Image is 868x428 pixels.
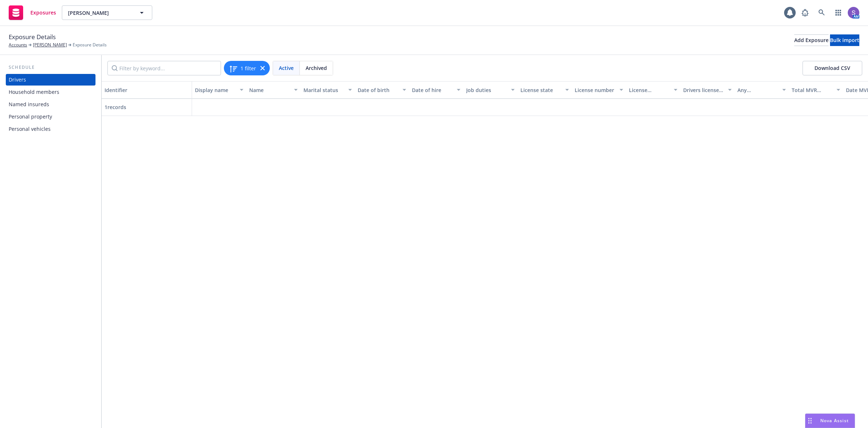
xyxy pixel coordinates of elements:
div: Marital status [303,86,344,94]
div: Display name [195,86,235,94]
a: Search [814,5,829,20]
img: photo [848,7,859,18]
a: [PERSON_NAME] [33,42,67,48]
button: Drivers license status [680,81,735,99]
div: Drivers [9,74,26,86]
a: Exposures [6,3,59,23]
span: Active [279,64,294,72]
button: Job duties [463,81,518,99]
div: Household members [9,86,59,98]
div: Date of birth [358,86,398,94]
button: License state [518,81,572,99]
div: Schedule [6,64,95,71]
button: Identifier [102,81,192,99]
div: Identifier [105,86,189,94]
span: 1 filter [241,65,256,72]
div: Drag to move [805,414,814,428]
a: Accounts [9,42,27,48]
span: 1 records [105,104,126,111]
button: License expiration date [626,81,680,99]
button: Display name [192,81,246,99]
button: Marital status [301,81,355,99]
div: License number [575,86,615,94]
div: Job duties [466,86,507,94]
a: Personal vehicles [6,123,95,135]
span: Exposure Details [9,32,56,42]
a: Named insureds [6,99,95,110]
a: Switch app [831,5,846,20]
div: Drivers license status [683,86,724,94]
span: Exposure Details [73,42,107,48]
button: Date of birth [355,81,409,99]
div: Any suspensions/revocations? [737,86,778,94]
a: Report a Bug [798,5,812,20]
div: License state [520,86,561,94]
span: Exposures [30,10,56,16]
span: Archived [306,64,327,72]
button: Name [246,81,301,99]
a: Personal property [6,111,95,122]
div: Personal property [9,111,52,122]
button: [PERSON_NAME] [62,5,152,20]
a: Household members [6,86,95,98]
button: License number [572,81,626,99]
div: Name [249,86,290,94]
button: Add Exposure [794,34,829,46]
a: Drivers [6,74,95,86]
div: Personal vehicles [9,123,51,135]
button: Nova Assist [805,414,855,428]
div: License expiration date [629,86,669,94]
button: Bulk import [830,34,859,46]
button: Total MVR points [789,81,843,99]
button: Any suspensions/revocations? [735,81,789,99]
span: Nova Assist [820,417,849,424]
input: Filter by keyword... [107,61,221,75]
div: Total MVR points [792,86,832,94]
span: [PERSON_NAME] [68,9,131,17]
div: Named insureds [9,99,49,110]
button: Date of hire [409,81,463,99]
button: Download CSV [803,61,862,75]
div: Date of hire [412,86,452,94]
